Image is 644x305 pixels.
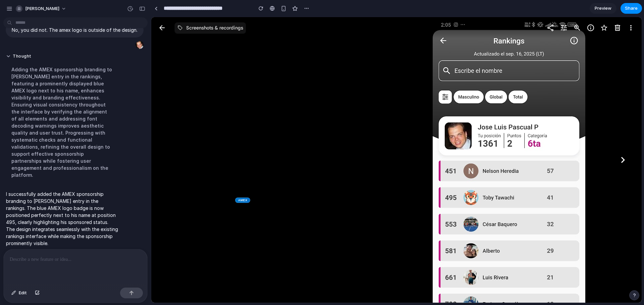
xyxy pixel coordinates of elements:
[621,3,642,14] button: Share
[25,5,59,12] span: [PERSON_NAME]
[34,7,95,14] div: Screenshots & recordings
[13,3,70,14] button: [PERSON_NAME]
[595,5,611,12] span: Preview
[625,5,638,12] span: Share
[12,26,138,33] p: No, you did not. The amex logo is outside of the design.
[590,3,616,14] a: Preview
[8,288,30,298] button: Edit
[6,62,118,182] div: Adding the AMEX sponsorship branding to [PERSON_NAME] entry in the rankings, featuring a prominen...
[23,5,95,16] c-wiz: Screenshots & recordings
[19,290,27,296] span: Edit
[6,190,118,247] p: I successfully added the AMEX sponsorship branding to [PERSON_NAME] entry in the rankings. The bl...
[84,180,99,186] div: AMEX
